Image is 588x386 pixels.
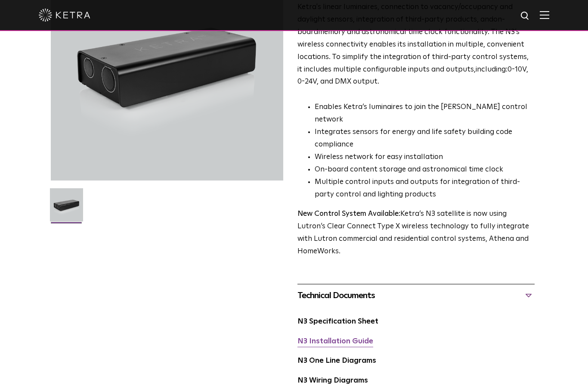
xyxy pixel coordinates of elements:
img: N3-Controller-2021-Web-Square [50,188,83,228]
a: N3 One Line Diagrams [297,357,376,364]
li: Integrates sensors for energy and life safety building code compliance [315,126,535,151]
li: Multiple control inputs and outputs for integration of third-party control and lighting products [315,176,535,201]
li: On-board content storage and astronomical time clock [315,164,535,176]
a: N3 Wiring Diagrams [297,377,368,384]
li: Wireless network for easy installation [315,151,535,164]
g: including: [476,66,508,73]
a: N3 Installation Guide [297,338,373,345]
g: on-board [297,16,505,36]
img: search icon [520,11,531,22]
div: Technical Documents [297,289,535,302]
strong: New Control System Available: [297,210,400,218]
p: Ketra’s N3 satellite is now using Lutron’s Clear Connect Type X wireless technology to fully inte... [297,208,535,258]
a: N3 Specification Sheet [297,318,378,325]
li: Enables Ketra’s luminaires to join the [PERSON_NAME] control network [315,101,535,126]
img: Hamburger%20Nav.svg [540,11,549,19]
img: ketra-logo-2019-white [39,9,90,22]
